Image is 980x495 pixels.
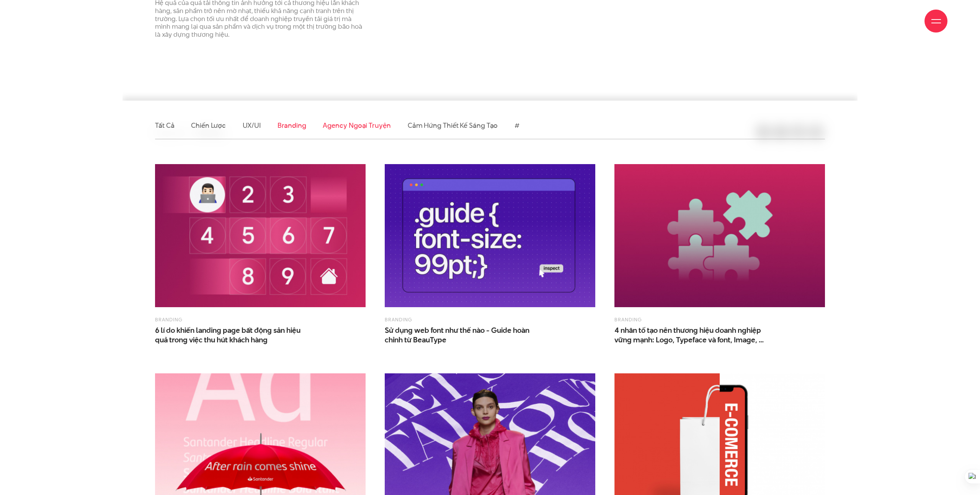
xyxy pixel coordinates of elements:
a: UX/UI [243,120,261,130]
img: Sử dụng web font như thế nào [385,164,595,307]
span: vững mạnh: Logo, Typeface và font, Image, Style guideline [614,335,768,345]
a: Tất cả [155,120,174,130]
a: # [514,120,519,130]
img: 6 lí do khiến landing page bất động sản hiệu quả trong việc thu hút khách hàng [155,164,366,307]
span: quả trong việc thu hút khách hàng [155,335,268,345]
a: Branding [155,316,183,323]
span: chỉnh từ BeauType [385,335,446,345]
a: Branding [278,120,306,130]
span: Sử dụng web font như thế nào - Guide hoàn [385,326,538,345]
a: Branding [385,316,412,323]
span: 4 nhân tố tạo nên thương hiệu doanh nghiệp [614,326,768,345]
a: 4 nhân tố tạo nên thương hiệu doanh nghiệpvững mạnh: Logo, Typeface và font, Image, Style guideline [614,326,768,345]
span: 6 lí do khiến landing page bất động sản hiệu [155,326,308,345]
a: Chiến lược [191,120,225,130]
a: Branding [614,316,642,323]
a: 6 lí do khiến landing page bất động sản hiệuquả trong việc thu hút khách hàng [155,326,308,345]
a: Cảm hứng thiết kế sáng tạo [408,120,498,130]
img: 4 nhân tố tạo nên thương hiệu doanh nghiệp vững mạnh [614,164,825,307]
a: Sử dụng web font như thế nào - Guide hoànchỉnh từ BeauType [385,326,538,345]
a: Agency ngoại truyện [323,120,390,130]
